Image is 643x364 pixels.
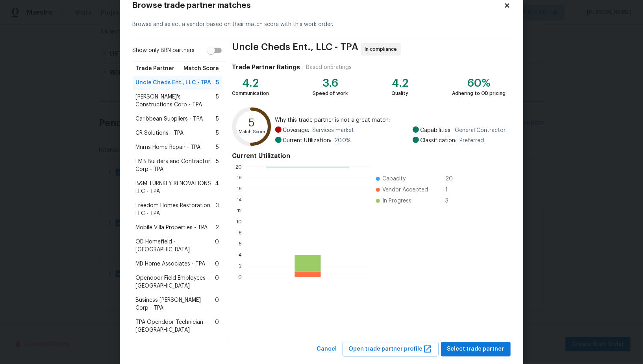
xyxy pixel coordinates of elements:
span: General Contractor [455,126,506,134]
span: 5 [216,93,219,109]
text: Match Score [239,130,265,134]
span: 20.0 % [335,137,351,145]
span: TPA Opendoor Technician - [GEOGRAPHIC_DATA] [136,318,215,334]
span: 5 [216,129,219,137]
span: Preferred [460,137,484,145]
text: 14 [237,198,242,202]
div: 60% [452,79,506,87]
span: 2 [215,224,219,232]
span: 5 [216,158,219,173]
span: CR Solutions - TPA [136,129,184,137]
div: Communication [232,89,269,97]
span: Why this trade partner is not a great match: [275,116,506,124]
span: 5 [216,143,219,151]
span: MD Home Associates - TPA [136,260,206,268]
div: Adhering to OD pricing [452,89,506,97]
span: 0 [215,274,219,290]
span: Uncle Cheds Ent., LLC - TPA [232,43,358,56]
span: Classification: [421,137,457,145]
span: Vendor Accepted [382,186,428,194]
span: [PERSON_NAME]'s Constructions Corp - TPA [136,93,216,109]
span: Cancel [317,344,337,354]
span: 1 [445,186,458,194]
span: Mobile Villa Properties - TPA [136,224,208,232]
span: Coverage: [283,126,309,134]
div: 4.2 [391,79,408,87]
span: Business [PERSON_NAME] Corp - TPA [136,296,215,312]
div: 3.6 [313,79,348,87]
text: 18 [237,176,242,180]
span: 5 [216,79,219,87]
div: Quality [391,89,408,97]
div: | [300,63,306,71]
span: Capabilities: [421,126,452,134]
span: In Progress [382,197,411,205]
span: Opendoor Field Employees - [GEOGRAPHIC_DATA] [136,274,215,290]
span: Select trade partner [447,344,504,354]
span: Mnms Home Repair - TPA [136,143,201,151]
span: Match Score [183,65,219,72]
span: Capacity [382,175,406,183]
span: 3 [216,202,219,217]
span: 4 [215,180,219,195]
span: Open trade partner profile [349,344,432,354]
text: 6 [239,242,242,247]
span: Show only BRN partners [133,46,195,55]
span: 5 [216,115,219,123]
div: 4.2 [232,79,269,87]
text: 2 [239,264,242,269]
div: Browse and select a vendor based on their match score with this work order. [133,11,511,38]
text: 16 [237,187,242,191]
text: 10 [236,220,242,225]
span: 0 [215,238,219,254]
h2: Browse trade partner matches [133,2,504,9]
span: In compliance [365,45,400,53]
span: Uncle Cheds Ent., LLC - TPA [136,79,211,87]
text: 8 [239,231,242,236]
button: Select trade partner [441,342,511,357]
h4: Trade Partner Ratings [232,63,300,71]
text: 0 [238,275,242,280]
text: 5 [249,118,255,129]
span: Trade Partner [136,65,175,72]
span: 0 [215,318,219,334]
text: 20 [235,165,242,169]
span: Caribbean Suppliers - TPA [136,115,203,123]
button: Cancel [314,342,340,357]
span: OD Homefield - [GEOGRAPHIC_DATA] [136,238,215,254]
span: Current Utilization: [283,137,332,145]
div: Speed of work [313,89,348,97]
span: Services market [313,126,354,134]
span: 20 [445,175,458,183]
button: Open trade partner profile [343,342,439,357]
span: EMB Builders and Contractor Corp - TPA [136,158,216,173]
span: Freedom Homes Restoration LLC - TPA [136,202,216,217]
text: 4 [239,253,242,258]
span: 0 [215,260,219,268]
span: B&M TURNKEY RENOVATIONS LLC - TPA [136,180,215,195]
span: 0 [215,296,219,312]
text: 12 [237,209,242,214]
div: Based on 5 ratings [306,63,352,71]
h4: Current Utilization [232,152,506,160]
span: 3 [445,197,458,205]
